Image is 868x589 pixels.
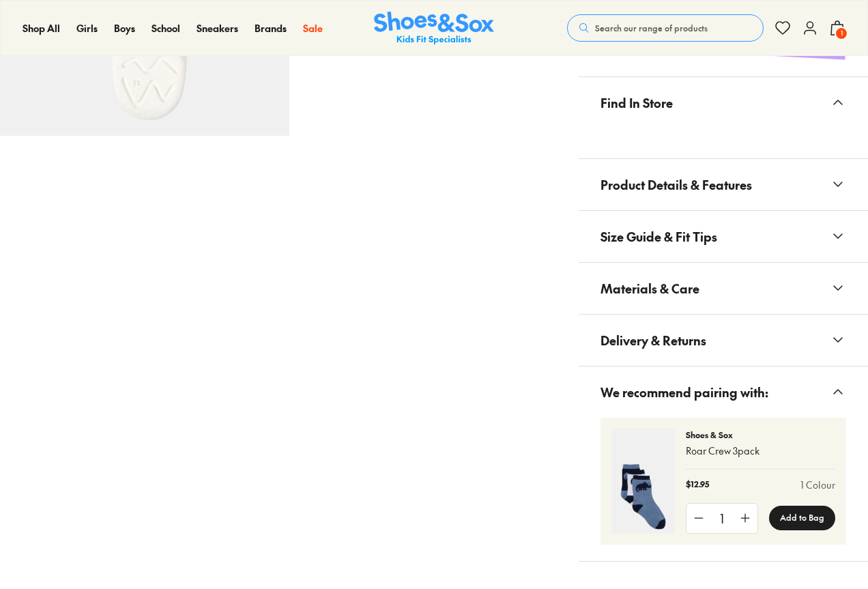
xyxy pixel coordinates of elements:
button: Product Details & Features [579,159,868,210]
button: 1 [829,13,845,43]
a: Shoes & Sox [374,12,494,45]
button: Add to Bag [769,506,835,530]
span: Materials & Care [601,268,699,308]
button: We recommend pairing with: [579,367,868,418]
span: Delivery & Returns [601,320,706,360]
img: 4-493178_1 [611,429,675,534]
button: Materials & Care [579,263,868,314]
span: 1 [835,27,848,40]
span: Brands [255,21,287,35]
a: Sale [303,21,323,35]
span: Sale [303,21,323,35]
a: Brands [255,21,287,35]
div: 1 [711,504,733,533]
span: We recommend pairing with: [601,372,768,412]
img: SNS_Logo_Responsive.svg [374,12,494,45]
a: Girls [76,21,98,35]
span: Girls [76,21,98,35]
span: Find In Store [601,83,673,123]
p: Roar Crew 3pack [686,444,835,458]
p: Shoes & Sox [686,429,835,441]
a: Shop All [23,21,60,35]
span: Boys [114,21,135,35]
span: Size Guide & Fit Tips [601,216,717,257]
p: $12.95 [686,478,709,492]
a: Sneakers [197,21,238,35]
a: Boys [114,21,135,35]
iframe: Find in Store [601,128,846,142]
span: Product Details & Features [601,164,752,205]
a: 1 Colour [800,478,835,492]
span: Shop All [23,21,60,35]
button: Delivery & Returns [579,315,868,366]
button: Find In Store [579,77,868,128]
button: Search our range of products [567,14,764,42]
span: School [151,21,180,35]
span: Sneakers [197,21,238,35]
button: Size Guide & Fit Tips [579,211,868,262]
span: Search our range of products [595,22,708,34]
a: School [151,21,180,35]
